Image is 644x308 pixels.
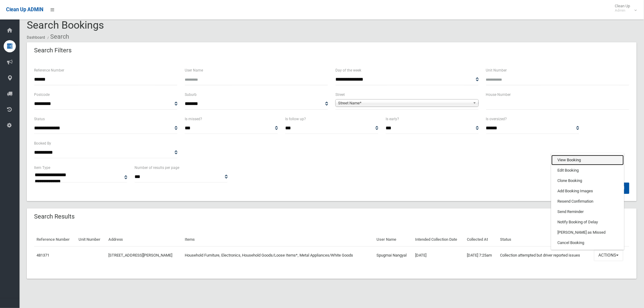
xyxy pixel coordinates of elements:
td: Household Furniture, Electronics, Household Goods/Loose Items*, Metal Appliances/White Goods [182,247,374,264]
th: Collected At [465,233,498,247]
label: Status [34,116,45,122]
th: Reference Number [34,233,76,247]
span: Clean Up ADMIN [6,7,43,12]
label: Is missed? [185,116,202,122]
td: Spugmai Nangyal [374,247,413,264]
label: Is follow up? [285,116,306,122]
a: Resend Confirmation [551,196,624,207]
th: Address [106,233,182,247]
td: Collection attempted but driver reported issues [498,247,592,264]
label: Day of the week [335,67,361,74]
span: Clean Up [612,4,636,13]
a: Dashboard [27,35,45,40]
a: [STREET_ADDRESS][PERSON_NAME] [108,253,173,257]
a: Add Booking Images [551,186,624,196]
label: Street [335,91,345,98]
td: [DATE] 7:25am [465,247,498,264]
header: Search Filters [27,44,79,56]
label: Suburb [185,91,197,98]
th: Status [498,233,592,247]
label: Is oversized? [486,116,507,122]
a: Send Reminder [551,207,624,217]
li: Search [46,31,69,42]
label: Is early? [386,116,399,122]
button: Actions [594,250,623,261]
a: Edit Booking [551,165,624,176]
a: [PERSON_NAME] as Missed [551,227,624,238]
header: Search Results [27,211,82,222]
th: Intended Collection Date [413,233,465,247]
label: Postcode [34,91,50,98]
a: View Booking [551,155,624,165]
label: House Number [486,91,511,98]
th: Unit Number [76,233,106,247]
a: Clone Booking [551,176,624,186]
th: Items [182,233,374,247]
label: User Name [185,67,203,74]
label: Booked By [34,140,51,147]
td: [DATE] [413,247,465,264]
small: Admin [615,8,630,13]
a: 481371 [37,253,49,257]
label: Number of results per page [135,164,179,171]
a: Cancel Booking [551,238,624,248]
label: Item Type [34,164,50,171]
a: Notify Booking of Delay [551,217,624,227]
label: Reference Number [34,67,64,74]
span: Search Bookings [27,19,104,31]
th: User Name [374,233,413,247]
label: Unit Number [486,67,507,74]
span: Street Name* [338,100,471,107]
